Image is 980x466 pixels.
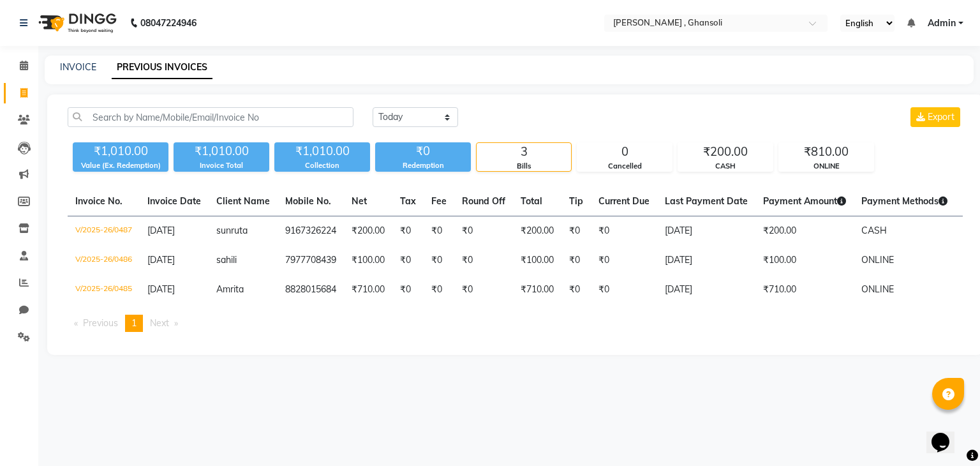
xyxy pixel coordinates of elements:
span: [DATE] [147,283,175,295]
span: Invoice No. [75,195,122,207]
td: ₹0 [454,275,513,304]
nav: Pagination [68,315,963,332]
td: ₹0 [454,246,513,275]
span: Export [928,111,954,123]
span: Tax [400,195,416,207]
td: 7977708439 [278,246,344,275]
span: Invoice Date [147,195,201,207]
td: ₹0 [424,246,454,275]
div: ONLINE [779,161,873,172]
td: ₹0 [392,275,424,304]
span: Client Name [216,195,270,207]
td: [DATE] [657,246,755,275]
span: Payment Methods [861,195,947,207]
span: CASH [861,225,887,236]
td: ₹100.00 [755,246,854,275]
span: sunruta [216,225,248,236]
td: ₹0 [424,275,454,304]
span: 1 [131,317,137,329]
div: 3 [477,143,571,161]
div: ₹1,010.00 [274,142,370,160]
div: CASH [678,161,773,172]
span: Round Off [462,195,505,207]
span: Admin [928,17,956,30]
div: 0 [577,143,672,161]
iframe: chat widget [926,415,967,453]
img: logo [33,5,120,41]
td: ₹0 [454,216,513,246]
div: ₹810.00 [779,143,873,161]
td: [DATE] [657,216,755,246]
span: Payment Amount [763,195,846,207]
td: ₹710.00 [513,275,561,304]
td: ₹0 [591,246,657,275]
td: ₹200.00 [344,216,392,246]
td: V/2025-26/0487 [68,216,140,246]
td: ₹0 [591,216,657,246]
span: Amrita [216,283,244,295]
b: 08047224946 [140,5,197,41]
button: Export [910,107,960,127]
td: ₹0 [561,275,591,304]
span: Tip [569,195,583,207]
td: ₹0 [392,216,424,246]
div: ₹200.00 [678,143,773,161]
div: Collection [274,160,370,171]
td: ₹0 [561,246,591,275]
div: ₹1,010.00 [174,142,269,160]
td: 9167326224 [278,216,344,246]
span: Mobile No. [285,195,331,207]
span: Current Due [598,195,650,207]
td: ₹0 [591,275,657,304]
td: ₹0 [561,216,591,246]
td: V/2025-26/0486 [68,246,140,275]
td: ₹200.00 [755,216,854,246]
input: Search by Name/Mobile/Email/Invoice No [68,107,353,127]
span: Fee [431,195,447,207]
td: ₹100.00 [344,246,392,275]
span: sahili [216,254,237,266]
div: Invoice Total [174,160,269,171]
td: 8828015684 [278,275,344,304]
div: Cancelled [577,161,672,172]
td: ₹0 [424,216,454,246]
span: Next [150,317,169,329]
td: V/2025-26/0485 [68,275,140,304]
div: Redemption [375,160,471,171]
span: [DATE] [147,225,175,236]
td: ₹200.00 [513,216,561,246]
span: Total [521,195,542,207]
div: Bills [477,161,571,172]
span: Last Payment Date [665,195,748,207]
a: PREVIOUS INVOICES [112,56,212,79]
div: ₹0 [375,142,471,160]
a: INVOICE [60,61,96,73]
td: ₹0 [392,246,424,275]
span: ONLINE [861,283,894,295]
td: ₹710.00 [755,275,854,304]
td: ₹710.00 [344,275,392,304]
span: [DATE] [147,254,175,266]
div: Value (Ex. Redemption) [73,160,168,171]
td: ₹100.00 [513,246,561,275]
span: Net [352,195,367,207]
div: ₹1,010.00 [73,142,168,160]
td: [DATE] [657,275,755,304]
span: ONLINE [861,254,894,266]
span: Previous [83,317,118,329]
